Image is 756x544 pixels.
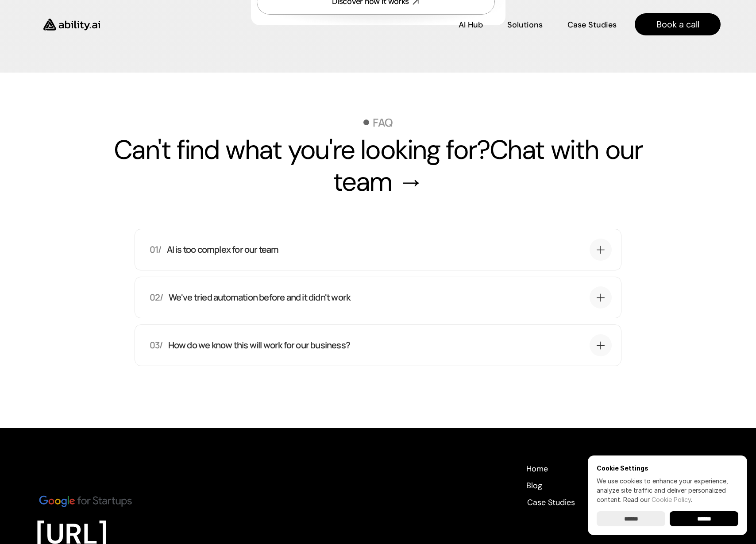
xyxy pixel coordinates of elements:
p: Blog [526,480,542,491]
a: Solutions [507,17,543,32]
p: FAQ [373,117,393,128]
a: Cookie Policy [652,496,691,503]
p: AI is too complex for our team [167,243,279,256]
p: 01/ [150,243,162,256]
h2: Can't find what you're looking for? [86,134,670,198]
a: Case Studies [567,17,617,32]
p: We've tried automation before and it didn't work [169,291,351,304]
a: AI Hub [459,17,483,32]
p: Home [526,463,548,475]
nav: Footer navigation [526,463,618,507]
p: Case Studies [527,497,575,508]
p: We use cookies to enhance your experience, analyze site traffic and deliver personalized content. [597,476,738,504]
a: Chat with our team → [333,132,648,199]
p: 02/ [150,291,163,304]
p: How do we know this will work for our business? [168,339,350,351]
span: Read our . [623,496,692,503]
a: Home [526,463,548,473]
p: Case Studies [567,19,617,31]
p: Solutions [507,19,543,31]
a: Blog [526,480,542,490]
p: 03/ [150,339,163,351]
nav: Main navigation [112,13,721,35]
a: Book a call [635,13,721,35]
h6: Cookie Settings [597,464,738,472]
p: Book a call [656,18,699,31]
a: Case Studies [526,497,576,507]
p: AI Hub [459,19,483,31]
